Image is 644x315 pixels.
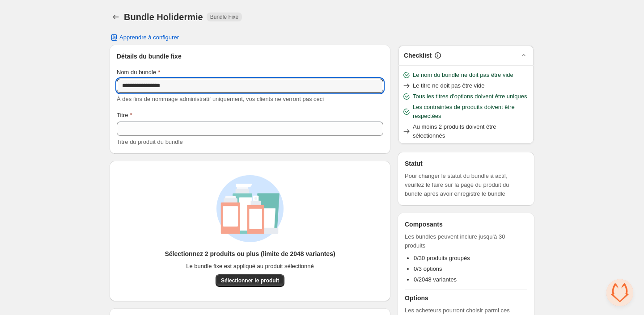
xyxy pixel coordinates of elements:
label: Nom du bundle [117,68,160,77]
button: Apprendre à configurer [104,31,184,44]
span: Tous les titres d'options doivent être uniques [413,92,527,101]
h3: Statut [405,159,527,168]
h3: Sélectionnez 2 produits ou plus (limite de 2048 variantes) [165,249,335,258]
span: À des fins de nommage administratif uniquement, vos clients ne verront pas ceci [117,96,324,102]
span: 0/3 options [414,265,442,272]
span: Titre du produit du bundle [117,139,183,145]
span: Au moins 2 produits doivent être sélectionnés [413,122,530,140]
h1: Bundle Holidermie [124,12,203,22]
span: Le bundle fixe est appliqué au produit sélectionné [186,262,314,271]
h3: Checklist [404,51,432,60]
span: 0/30 produits groupés [414,255,470,261]
h3: Options [405,294,527,302]
span: Le titre ne doit pas être vide [413,81,484,90]
span: Les bundles peuvent inclure jusqu'à 30 produits [405,232,527,250]
h3: Détails du bundle fixe [117,52,383,61]
button: Back [110,11,122,23]
h3: Composants [405,220,443,229]
label: Titre [117,111,132,120]
div: Open chat [606,279,633,306]
span: Le nom du bundle ne doit pas être vide [413,71,513,80]
span: 0/2048 variantes [414,276,457,283]
span: Sélectionner le produit [221,277,279,284]
button: Sélectionner le produit [216,274,284,287]
span: Apprendre à configurer [119,34,179,41]
span: Les contraintes de produits doivent être respectées [413,103,530,121]
span: Pour changer le statut du bundle à actif, veuillez le faire sur la page du produit du bundle aprè... [405,172,527,198]
span: Bundle Fixe [210,13,238,21]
